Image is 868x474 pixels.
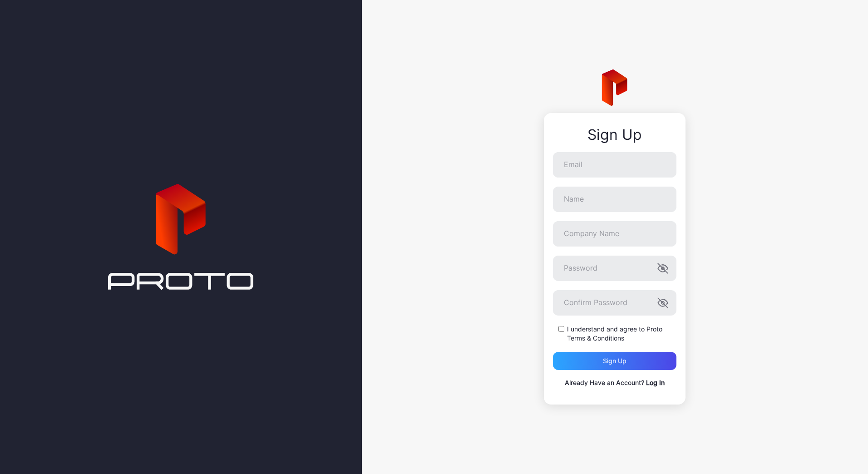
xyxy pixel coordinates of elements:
[553,377,676,388] p: Already Have an Account?
[553,290,676,316] input: Confirm Password
[567,325,676,343] label: I understand and agree to
[657,263,668,274] button: Password
[553,152,676,178] input: Email
[553,256,676,281] input: Password
[553,127,676,143] div: Sign Up
[553,221,676,247] input: Company Name
[603,357,626,365] div: Sign up
[553,187,676,212] input: Name
[657,297,668,308] button: Confirm Password
[646,379,665,386] a: Log In
[553,352,676,370] button: Sign up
